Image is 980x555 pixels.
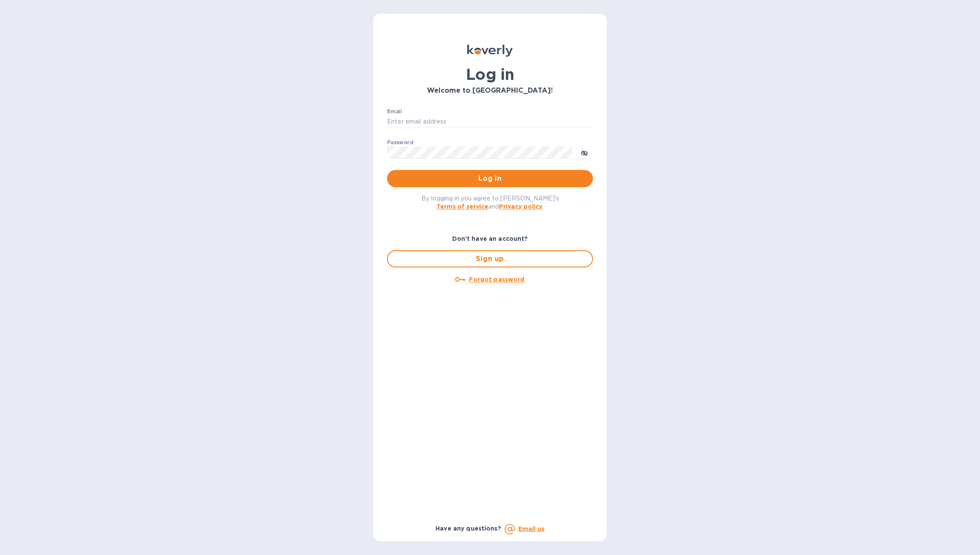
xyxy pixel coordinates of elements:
h1: Log in [387,65,593,83]
button: Sign up [387,250,593,267]
img: Koverly [467,45,513,57]
button: toggle password visibility [576,144,593,161]
a: Email us [518,525,544,532]
span: By logging in you agree to [PERSON_NAME]'s and . [421,195,559,210]
button: Log in [387,170,593,187]
b: Have any questions? [436,525,501,532]
u: Forgot password [469,276,524,283]
span: Sign up [395,254,585,264]
span: Log in [394,173,586,184]
label: Password [387,140,413,145]
a: Terms of service [436,203,488,210]
h3: Welcome to [GEOGRAPHIC_DATA]! [387,87,593,95]
a: Privacy policy [499,203,542,210]
input: Enter email address [387,115,593,128]
label: Email [387,109,402,114]
b: Don't have an account? [452,235,528,242]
